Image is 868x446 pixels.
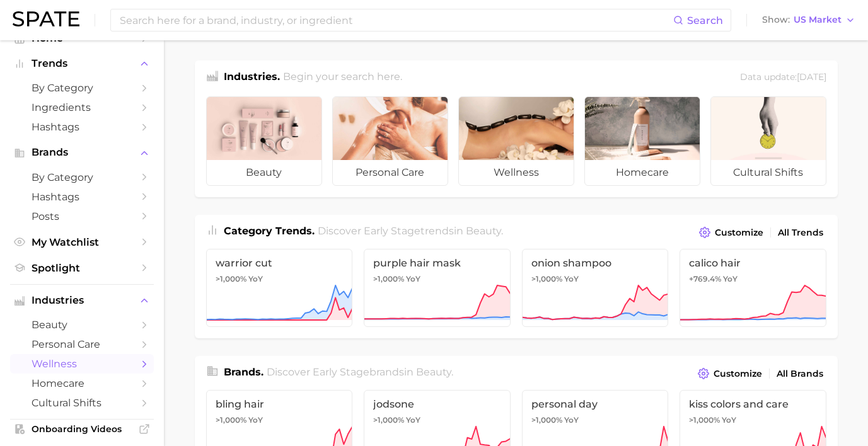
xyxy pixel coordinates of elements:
span: >1,000% [216,274,246,283]
span: YoY [248,274,263,284]
span: All Brands [777,369,823,379]
span: All Trends [778,227,823,238]
span: My Watchlist [32,236,132,248]
span: Brands . [224,366,263,378]
span: warrior cut [216,257,344,269]
span: YoY [722,415,736,425]
span: kiss colors and care [689,398,817,410]
span: Hashtags [32,191,132,203]
button: Customize [695,365,765,382]
span: by Category [32,82,132,94]
a: Ingredients [10,98,154,117]
h2: Begin your search here. [283,69,402,86]
span: Customize [715,227,763,238]
a: wellness [10,354,154,374]
span: cultural shifts [32,397,132,409]
h1: Industries. [224,69,280,86]
span: YoY [248,415,263,425]
a: purple hair mask>1,000% YoY [364,249,511,327]
span: personal care [333,160,448,185]
span: beauty [466,225,501,237]
img: SPATE [13,11,79,26]
span: Trends [32,58,132,69]
span: homecare [585,160,700,185]
span: personal day [531,398,659,410]
span: calico hair [689,257,817,269]
span: US Market [794,16,842,23]
span: purple hair mask [373,257,501,269]
a: onion shampoo>1,000% YoY [522,249,669,327]
span: Onboarding Videos [32,423,132,435]
span: bling hair [216,398,344,410]
span: >1,000% [373,415,404,425]
a: Posts [10,207,154,226]
span: >1,000% [689,415,720,425]
span: Brands [32,147,132,158]
span: >1,000% [373,274,404,283]
span: by Category [32,171,132,183]
button: ShowUS Market [759,12,859,28]
a: Hashtags [10,117,154,137]
a: wellness [458,96,574,186]
span: beauty [207,160,321,185]
a: homecare [10,374,154,393]
span: wellness [459,160,574,185]
span: YoY [564,274,579,284]
span: Show [762,16,790,23]
a: personal care [332,96,448,186]
span: Discover Early Stage trends in . [318,225,503,237]
a: by Category [10,168,154,187]
a: All Trends [775,224,826,241]
div: Data update: [DATE] [740,69,826,86]
span: Category Trends . [224,225,315,237]
span: YoY [406,415,420,425]
span: Spotlight [32,262,132,274]
span: beauty [416,366,451,378]
a: cultural shifts [710,96,826,186]
span: YoY [723,274,738,284]
a: Hashtags [10,187,154,207]
span: wellness [32,358,132,370]
span: homecare [32,377,132,389]
a: homecare [584,96,700,186]
span: cultural shifts [711,160,826,185]
span: Hashtags [32,121,132,133]
span: onion shampoo [531,257,659,269]
button: Customize [696,224,766,241]
span: YoY [406,274,420,284]
span: Industries [32,295,132,306]
input: Search here for a brand, industry, or ingredient [119,9,673,31]
a: personal care [10,334,154,354]
button: Brands [10,143,154,162]
span: >1,000% [531,274,562,283]
button: Trends [10,54,154,73]
span: YoY [564,415,579,425]
span: >1,000% [216,415,246,425]
a: All Brands [773,365,826,382]
a: Onboarding Videos [10,420,154,438]
span: +769.4% [689,274,721,283]
a: warrior cut>1,000% YoY [206,249,353,327]
a: Spotlight [10,258,154,278]
button: Industries [10,291,154,310]
span: >1,000% [531,415,562,425]
span: Customize [714,369,762,379]
a: beauty [10,315,154,334]
a: beauty [206,96,322,186]
span: Ingredients [32,101,132,113]
span: jodsone [373,398,501,410]
span: Search [687,14,723,26]
span: personal care [32,338,132,350]
span: Discover Early Stage brands in . [267,366,453,378]
a: My Watchlist [10,232,154,252]
a: calico hair+769.4% YoY [680,249,826,327]
a: cultural shifts [10,393,154,413]
span: Posts [32,210,132,222]
span: beauty [32,319,132,331]
a: by Category [10,78,154,98]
